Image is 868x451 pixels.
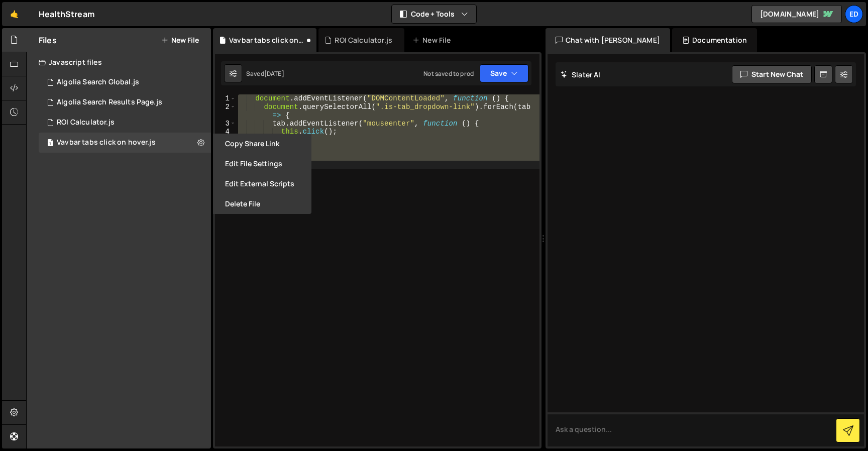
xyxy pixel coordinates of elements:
div: 16443/44537.js [39,112,211,133]
div: [DATE] [264,69,284,78]
div: Documentation [672,28,757,52]
div: 4 [215,128,236,136]
div: HealthStream [39,8,94,20]
div: 16443/47157.js [39,92,211,112]
div: Algolia Search Results Page.js [57,98,162,107]
span: 1 [47,140,53,148]
button: Edit External Scripts [213,174,311,194]
div: 16443/45414.js [39,133,211,153]
a: Ed [845,5,863,23]
div: 2 [215,103,236,120]
h2: Files [39,35,57,46]
div: ROI Calculator.js [335,35,392,45]
div: 16443/47156.js [39,72,211,92]
div: Javascript files [27,52,211,72]
a: 🤙 [2,2,27,26]
div: 3 [215,120,236,128]
button: Code + Tools [392,5,476,23]
div: Chat with [PERSON_NAME] [546,28,670,52]
div: Vavbar tabs click on hover.js [57,138,156,147]
button: Delete File [213,194,311,214]
button: New File [161,36,199,44]
div: ROI Calculator.js [57,118,115,127]
div: New File [412,35,455,45]
button: Start new chat [732,65,812,83]
div: Vavbar tabs click on hover.js [229,35,304,45]
div: Not saved to prod [423,69,474,78]
button: Edit File Settings [213,154,311,174]
div: Algolia Search Global.js [57,78,139,87]
a: [DOMAIN_NAME] [751,5,842,23]
div: Saved [246,69,284,78]
div: 1 [215,94,236,103]
button: Copy share link [213,134,311,154]
button: Save [480,64,528,82]
h2: Slater AI [561,70,601,79]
